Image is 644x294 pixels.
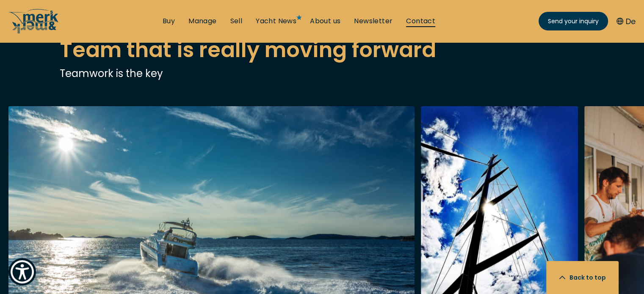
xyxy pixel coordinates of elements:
[188,16,216,26] a: Manage
[8,27,59,36] a: /
[60,66,585,80] p: Teamwork is the key
[548,17,599,26] span: Send your inquiry
[406,16,435,26] a: Contact
[546,261,619,294] button: Back to top
[616,16,636,27] button: De
[354,16,392,26] a: Newsletter
[230,16,242,26] a: Sell
[539,12,608,30] a: Send your inquiry
[8,258,36,286] button: Show Accessibility Preferences
[310,16,340,26] a: About us
[163,16,175,26] a: Buy
[60,33,585,66] h2: Team that is really moving forward
[256,16,296,26] a: Yacht News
